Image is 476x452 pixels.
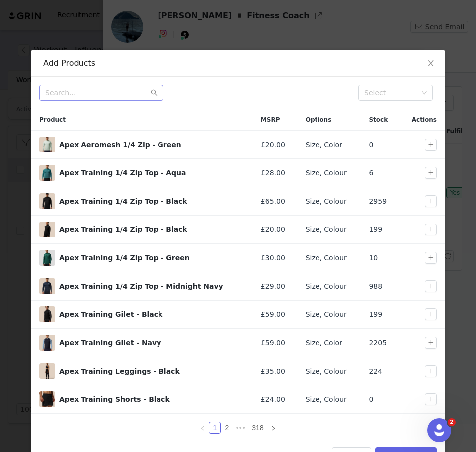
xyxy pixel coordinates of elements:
[39,85,163,101] input: Search...
[267,422,279,434] li: Next Page
[261,366,285,377] span: £35.00
[39,306,55,322] span: Apex Training Gilet - Black
[261,225,285,235] span: £20.00
[270,425,276,431] i: icon: right
[421,90,427,97] i: icon: down
[306,225,353,235] div: Size, Colour
[306,366,353,377] div: Size, Colour
[39,250,55,266] span: Apex Training 1/4 Zip Top - Green
[39,363,55,379] img: CFD10857-001-BLACK_03.jpg
[369,366,382,377] span: 224
[369,225,382,235] span: 199
[249,422,266,433] a: 318
[261,309,285,320] span: £59.00
[399,109,445,130] div: Actions
[306,115,332,124] span: Options
[39,165,55,181] img: CMD30842-090-BRIGHTAQUA_01_013f4191-303c-475b-95e3-b0d41c33f8b0.jpg
[369,253,378,263] span: 10
[39,193,55,209] img: CMC40716-001-BLACK_01_5ff9c3a1-af14-4b67-bbf9-5759f1f575d2.jpg
[417,50,445,77] button: Close
[369,309,382,320] span: 199
[59,338,245,348] div: Apex Training Gilet - Navy
[197,422,209,434] li: Previous Page
[59,168,245,178] div: Apex Training 1/4 Zip Top - Aqua
[39,278,55,294] img: CMD30842-020-MIDNIGHTNAVY_01_16b1dabb-ea61-4d85-89c6-81e026fe2abe.jpg
[233,422,248,434] span: •••
[59,281,245,292] div: Apex Training 1/4 Zip Top - Midnight Navy
[39,222,55,237] span: Apex Training 1/4 Zip Top - Black
[427,418,451,442] iframe: Intercom live chat
[306,196,353,207] div: Size, Colour
[39,306,55,322] img: CMC50718-001-BLACK-05.jpg
[39,391,55,407] span: Apex Training Shorts - Black
[39,391,55,407] img: CMC20719-001-BLACK_01_a4e6ef3a-c700-4086-896d-d41b705cbdc8.jpg
[427,59,435,67] i: icon: close
[209,422,221,434] li: 1
[261,253,285,263] span: £30.00
[261,168,285,178] span: £28.00
[369,115,388,124] span: Stock
[59,253,245,263] div: Apex Training 1/4 Zip Top - Green
[306,338,353,348] div: Size, Color
[369,140,373,150] span: 0
[209,422,220,433] a: 1
[261,115,280,124] span: MSRP
[369,281,382,292] span: 988
[39,278,55,294] span: Apex Training 1/4 Zip Top - Midnight Navy
[39,335,55,351] span: Apex Training Gilet - Navy
[369,394,373,405] span: 0
[306,394,353,405] div: Size, Colour
[200,425,206,431] i: icon: left
[248,422,267,434] li: 318
[59,309,245,320] div: Apex Training Gilet - Black
[39,335,55,351] img: CMC50718-NAVY-01.jpg
[261,196,285,207] span: £65.00
[306,281,353,292] div: Size, Colour
[59,225,245,235] div: Apex Training 1/4 Zip Top - Black
[39,363,55,379] span: Apex Training Leggings - Black
[43,58,433,69] div: Add Products
[306,309,353,320] div: Size, Colour
[221,422,232,433] a: 2
[39,250,55,266] img: CMC40716-261_PINEGREY_01.jpg
[369,168,373,178] span: 6
[364,88,418,98] div: Select
[233,422,248,434] li: Next 3 Pages
[369,338,387,348] span: 2205
[39,193,55,209] span: Apex Training 1/4 Zip Top - Black
[59,366,245,377] div: Apex Training Leggings - Black
[59,140,245,150] div: Apex Aeromesh 1/4 Zip - Green
[448,418,456,426] span: 2
[369,196,387,207] span: 2959
[306,168,353,178] div: Size, Colour
[39,222,55,237] img: CFD40854-010-BLACK_01_55fba712-f478-4f19-88c8-470e68d84b0f.jpg
[151,89,158,96] i: icon: search
[59,394,245,405] div: Apex Training Shorts - Black
[261,394,285,405] span: £24.00
[39,137,55,152] img: CMC40716-100-SAGE_01_851bd9e6-af97-4975-86ae-ecab9bf31b9b.jpg
[221,422,233,434] li: 2
[261,281,285,292] span: £29.00
[39,137,55,152] span: Apex Aeromesh 1/4 Zip - Green
[306,140,353,150] div: Size, Color
[306,253,353,263] div: Size, Colour
[39,115,66,124] span: Product
[39,165,55,181] span: Apex Training 1/4 Zip Top - Aqua
[261,338,285,348] span: £59.00
[261,140,285,150] span: £20.00
[59,196,245,207] div: Apex Training 1/4 Zip Top - Black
